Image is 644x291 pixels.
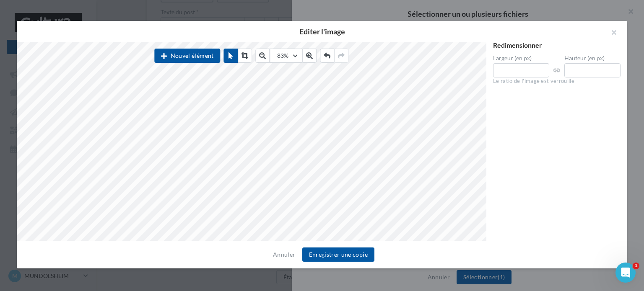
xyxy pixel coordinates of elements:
[493,55,549,61] label: Largeur (en px)
[493,42,621,49] div: Redimensionner
[30,28,614,35] h2: Editer l'image
[493,77,621,85] div: Le ratio de l'image est verrouillé
[633,263,639,269] span: 1
[302,247,374,262] button: Enregistrer une copie
[270,49,303,63] button: 83%
[615,263,636,283] iframe: Intercom live chat
[564,55,621,61] label: Hauteur (en px)
[270,250,299,260] button: Annuler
